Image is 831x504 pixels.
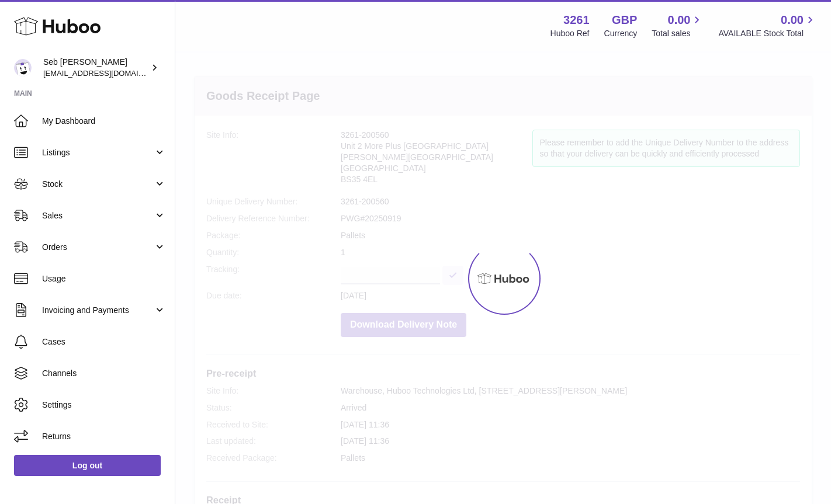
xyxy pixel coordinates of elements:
div: Huboo Ref [550,28,590,39]
span: Settings [42,399,166,411]
span: My Dashboard [42,116,166,127]
span: Invoicing and Payments [42,305,154,316]
span: [EMAIL_ADDRESS][DOMAIN_NAME] [43,68,172,78]
strong: GBP [612,12,637,28]
div: Seb [PERSON_NAME] [43,57,148,79]
img: ecom@bravefoods.co.uk [14,59,32,77]
span: Total sales [652,28,704,39]
a: 0.00 Total sales [652,12,704,39]
span: Usage [42,273,166,284]
span: AVAILABLE Stock Total [718,28,817,39]
span: Returns [42,431,166,442]
span: 0.00 [781,12,804,28]
span: Stock [42,179,154,190]
a: Log out [14,455,161,476]
span: 0.00 [668,12,691,28]
span: Sales [42,210,154,221]
span: Listings [42,147,154,158]
div: Currency [604,28,638,39]
span: Channels [42,368,166,379]
a: 0.00 AVAILABLE Stock Total [718,12,817,39]
span: Cases [42,336,166,347]
span: Orders [42,242,154,253]
strong: 3261 [563,12,590,28]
